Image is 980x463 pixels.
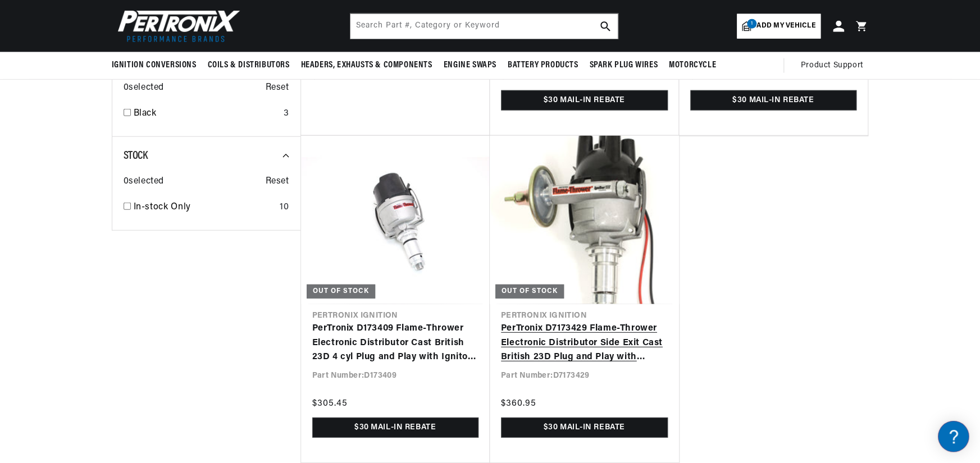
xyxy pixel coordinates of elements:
[134,107,279,121] a: Black
[11,234,213,251] a: Orders FAQ
[112,7,241,45] img: Pertronix
[11,171,213,181] div: Shipping
[756,21,815,31] span: Add my vehicle
[501,322,668,365] a: PerTronix D7173429 Flame-Thrower Electronic Distributor Side Exit Cast British 23D Plug and Play ...
[208,59,290,71] span: Coils & Distributors
[295,52,438,79] summary: Headers, Exhausts & Components
[801,52,869,79] summary: Product Support
[202,52,295,79] summary: Coils & Distributors
[280,200,289,215] div: 10
[11,188,213,205] a: Shipping FAQs
[124,175,164,189] span: 0 selected
[301,59,432,71] span: Headers, Exhausts & Components
[11,124,213,135] div: JBA Performance Exhaust
[312,322,478,365] a: PerTronix D173409 Flame-Thrower Electronic Distributor Cast British 23D 4 cyl Plug and Play with ...
[112,59,197,71] span: Ignition Conversions
[124,150,148,162] span: Stock
[11,217,213,227] div: Orders
[124,81,164,95] span: 0 selected
[350,14,618,39] input: Search Part #, Category or Keyword
[669,59,716,71] span: Motorcycle
[444,59,496,71] span: Engine Swaps
[11,300,213,320] button: Contact Us
[11,263,213,274] div: Payment, Pricing, and Promotions
[266,175,289,189] span: Reset
[284,107,289,121] div: 3
[154,323,216,334] a: POWERED BY ENCHANT
[11,78,213,89] div: Ignition Products
[502,52,584,79] summary: Battery Products
[11,281,213,298] a: Payment, Pricing, and Promotions FAQ
[801,59,863,72] span: Product Support
[589,59,658,71] span: Spark Plug Wires
[663,52,722,79] summary: Motorcycle
[737,14,820,39] a: 1Add my vehicle
[11,142,213,159] a: FAQs
[438,52,502,79] summary: Engine Swaps
[134,200,276,215] a: In-stock Only
[266,81,289,95] span: Reset
[747,19,756,29] span: 1
[584,52,663,79] summary: Spark Plug Wires
[11,95,213,113] a: FAQ
[112,52,202,79] summary: Ignition Conversions
[593,14,618,39] button: search button
[508,59,578,71] span: Battery Products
